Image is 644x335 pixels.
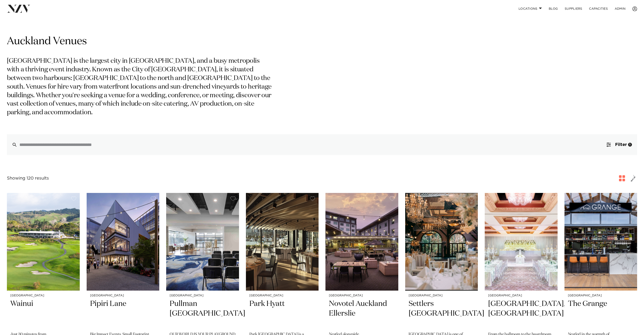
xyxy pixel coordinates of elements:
[545,4,561,13] a: BLOG
[409,294,475,297] small: [GEOGRAPHIC_DATA]
[409,299,475,328] h2: Settlers [GEOGRAPHIC_DATA]
[488,299,554,328] h2: [GEOGRAPHIC_DATA], [GEOGRAPHIC_DATA]
[7,175,49,182] div: Showing 120 results
[611,4,629,13] a: ADMIN
[249,299,315,328] h2: Park Hyatt
[90,299,156,328] h2: Pipiri Lane
[488,294,554,297] small: [GEOGRAPHIC_DATA]
[170,294,236,297] small: [GEOGRAPHIC_DATA]
[170,299,236,328] h2: Pullman [GEOGRAPHIC_DATA]
[628,143,632,147] div: 1
[568,299,634,328] h2: The Grange
[7,5,30,13] img: nzv-logo.png
[586,4,611,13] a: Capacities
[10,294,76,297] small: [GEOGRAPHIC_DATA]
[568,294,634,297] small: [GEOGRAPHIC_DATA]
[10,299,76,328] h2: Wainui
[515,4,545,13] a: Locations
[329,299,395,328] h2: Novotel Auckland Ellerslie
[561,4,586,13] a: SUPPLIERS
[249,294,315,297] small: [GEOGRAPHIC_DATA]
[90,294,156,297] small: [GEOGRAPHIC_DATA]
[329,294,395,297] small: [GEOGRAPHIC_DATA]
[7,35,637,48] h1: Auckland Venues
[7,57,273,117] p: [GEOGRAPHIC_DATA] is the largest city in [GEOGRAPHIC_DATA], and a busy metropolis with a thriving...
[615,142,627,147] span: Filter
[601,134,637,155] button: Filter1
